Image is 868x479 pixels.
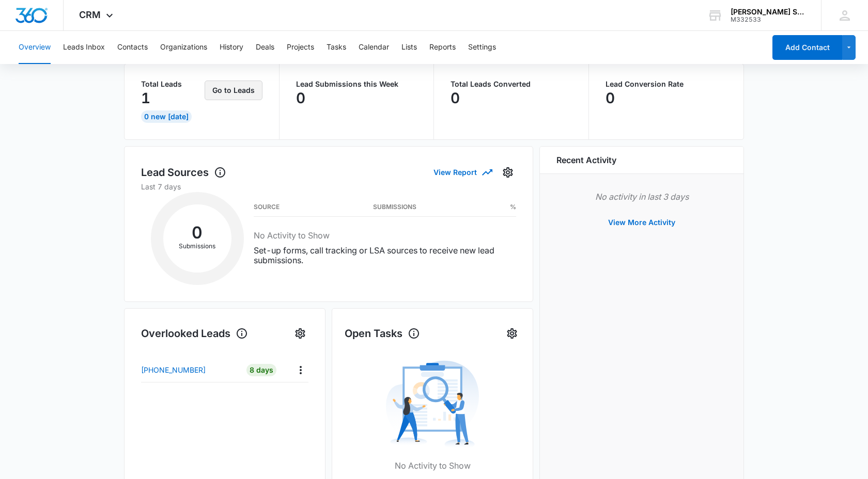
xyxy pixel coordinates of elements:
button: View More Activity [598,210,686,235]
p: Total Leads [141,81,203,88]
h3: Submissions [373,204,416,210]
p: Last 7 days [141,181,516,192]
div: 0 New [DATE] [141,110,192,123]
p: Lead Conversion Rate [606,81,727,88]
p: No Activity to Show [395,459,471,472]
button: Organizations [160,31,207,64]
p: No activity in last 3 days [556,190,727,203]
button: Go to Leads [205,81,262,100]
button: Reports [429,31,456,64]
button: Settings [500,164,516,181]
div: 8 Days [246,364,276,376]
button: Overview [19,31,51,64]
button: Contacts [117,31,148,64]
p: Lead Submissions this Week [296,81,417,88]
p: 0 [451,90,460,106]
h6: Recent Activity [556,154,616,166]
button: Leads Inbox [63,31,105,64]
button: Settings [504,325,520,342]
button: Calendar [359,31,389,64]
button: Tasks [327,31,346,64]
h3: % [510,204,516,210]
button: Settings [468,31,496,64]
a: Go to Leads [205,86,262,94]
p: [PHONE_NUMBER] [141,364,206,375]
button: Projects [287,31,314,64]
span: CRM [79,9,101,20]
h3: Source [254,204,280,210]
p: Set-up forms, call tracking or LSA sources to receive new lead submissions. [254,246,516,265]
button: Lists [401,31,417,64]
button: Settings [292,325,308,342]
div: account name [731,8,806,16]
h1: Open Tasks [345,326,420,341]
p: 0 [606,90,615,106]
h1: Lead Sources [141,165,226,180]
button: Add Contact [772,35,842,60]
p: 1 [141,90,150,106]
a: [PHONE_NUMBER] [141,364,239,375]
div: account id [731,16,806,23]
button: Actions [292,362,308,378]
p: Total Leads Converted [451,81,572,88]
p: 0 [296,90,305,106]
button: History [220,31,243,64]
button: Deals [256,31,274,64]
p: Submissions [163,242,231,251]
h2: 0 [163,226,231,239]
h1: Overlooked Leads [141,326,248,341]
button: View Report [433,163,491,181]
h3: No Activity to Show [254,229,516,242]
